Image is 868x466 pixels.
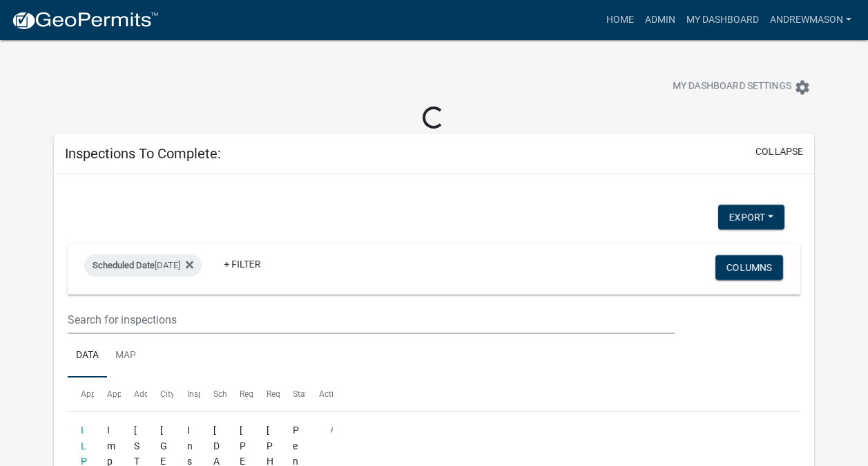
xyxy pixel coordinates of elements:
button: collapse [755,145,803,159]
span: Application [81,389,124,399]
datatable-header-cell: Requestor Phone [253,378,279,411]
button: Action [319,422,376,457]
span: Requestor Name [240,389,302,399]
span: Requestor Phone [267,389,330,399]
span: City [160,389,175,399]
a: + Filter [213,252,272,277]
a: AndrewMason [764,7,857,33]
datatable-header-cell: Status [280,378,306,411]
div: [DATE] [84,254,202,277]
datatable-header-cell: Address [121,378,147,411]
button: Columns [715,255,783,280]
a: Admin [639,7,681,33]
datatable-header-cell: Requestor Name [226,378,253,411]
span: Inspection Type [187,389,246,399]
a: Map [107,334,144,378]
datatable-header-cell: Inspection Type [173,378,200,411]
datatable-header-cell: Application [68,378,94,411]
h5: Inspections To Complete: [65,145,221,162]
button: Export [718,205,784,230]
datatable-header-cell: Actions [306,378,332,411]
span: Actions [319,389,347,399]
span: My Dashboard Settings [673,79,791,95]
span: Status [293,389,317,399]
datatable-header-cell: Application Type [94,378,120,411]
a: Data [68,334,107,378]
span: Scheduled Time [213,389,273,399]
input: Search for inspections [68,306,675,334]
a: Home [601,7,639,33]
a: My Dashboard [681,7,764,33]
i: settings [794,79,811,95]
datatable-header-cell: City [147,378,173,411]
span: Application Type [107,389,170,399]
datatable-header-cell: Scheduled Time [200,378,226,411]
span: Address [134,389,164,399]
button: My Dashboard Settingssettings [662,73,822,100]
span: Scheduled Date [93,260,155,270]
